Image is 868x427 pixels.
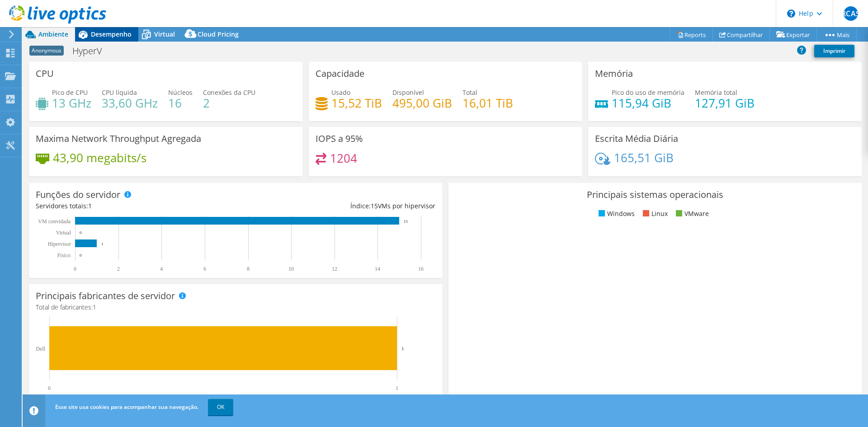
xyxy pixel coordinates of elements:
span: Usado [331,88,350,97]
h4: 15,52 TiB [331,98,382,108]
text: 10 [288,266,294,272]
text: 4 [160,266,163,272]
text: 8 [247,266,250,272]
li: Linux [641,209,668,219]
text: 15 [404,219,408,224]
a: OK [208,399,233,415]
span: Esse site usa cookies para acompanhar sua navegação. [55,403,198,411]
text: VM convidada [38,218,71,225]
a: Exportar [769,28,817,42]
div: Índice: VMs por hipervisor [236,201,435,211]
text: 1 [396,385,398,391]
h4: 115,94 GiB [612,98,684,108]
text: 6 [203,266,206,272]
h4: 2 [203,98,255,108]
h4: 16 [168,98,193,108]
span: Desempenho [91,30,132,38]
h3: Funções do servidor [36,190,120,200]
span: Virtual [154,30,175,38]
text: 0 [48,385,51,391]
text: 0 [80,230,82,235]
span: 15 [371,202,378,210]
h3: Maxima Network Throughput Agregada [36,134,201,144]
h3: Capacidade [316,69,364,79]
span: CPU líquida [102,88,137,97]
a: Imprimir [814,45,854,57]
span: Cloud Pricing [198,30,239,38]
span: Núcleos [168,88,193,97]
h4: 16,01 TiB [462,98,513,108]
h4: 1204 [330,153,357,163]
text: 0 [74,266,76,272]
span: Pico de CPU [52,88,88,97]
h4: 13 GHz [52,98,91,108]
h3: IOPS a 95% [316,134,363,144]
text: Dell [36,346,45,352]
text: 12 [332,266,337,272]
h4: 33,60 GHz [102,98,158,108]
tspan: Físico [57,252,71,258]
span: Memória total [695,88,737,97]
span: Pico do uso de memória [612,88,684,97]
h3: Escrita Média Diária [595,134,678,144]
text: Hipervisor [48,241,71,247]
span: Disponível [392,88,424,97]
text: 1 [401,346,404,351]
h4: 43,90 megabits/s [53,153,146,163]
text: 16 [418,266,424,272]
span: Ambiente [38,30,68,38]
svg: \n [787,9,795,18]
h3: Memória [595,69,633,79]
text: 0 [80,253,82,258]
h3: Principais fabricantes de servidor [36,291,175,301]
text: 2 [117,266,120,272]
span: 1 [88,202,92,210]
h3: CPU [36,69,54,79]
h4: 127,91 GiB [695,98,755,108]
text: 14 [375,266,380,272]
text: 1 [101,242,104,246]
h4: 165,51 GiB [614,153,674,163]
li: Windows [596,209,635,219]
span: Conexões da CPU [203,88,255,97]
h4: Total de fabricantes: [36,302,435,312]
span: 1 [93,303,96,311]
a: Mais [816,28,857,42]
a: Compartilhar [712,28,770,42]
text: Virtual [56,230,71,236]
h1: HyperV [68,46,116,56]
li: VMware [674,209,709,219]
span: Total [462,88,477,97]
span: Anonymous [29,46,64,56]
span: RCAS [844,6,858,21]
h4: 495,00 GiB [392,98,452,108]
a: Reports [670,28,713,42]
h3: Principais sistemas operacionais [455,190,855,200]
div: Servidores totais: [36,201,236,211]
